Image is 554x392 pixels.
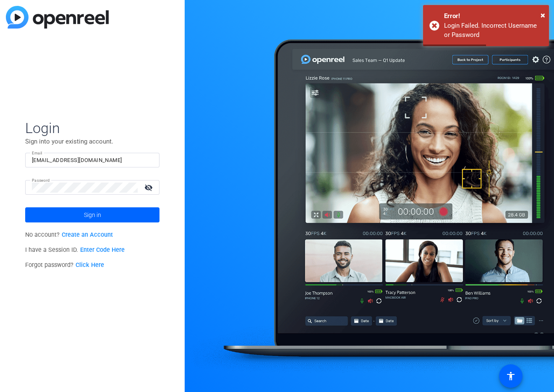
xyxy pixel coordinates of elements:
mat-icon: visibility_off [139,181,159,193]
input: Enter Email Address [32,155,153,165]
a: Create an Account [62,231,113,238]
a: Enter Code Here [80,246,125,253]
span: Login [25,119,159,137]
a: Click Here [76,261,104,269]
div: Error! [444,11,543,21]
span: I have a Session ID. [25,246,125,253]
span: No account? [25,231,113,238]
span: × [541,10,545,20]
span: Sign in [84,204,101,225]
p: Sign into your existing account. [25,137,159,146]
mat-icon: accessibility [506,371,516,381]
div: Login Failed. Incorrect Username or Password [444,21,543,40]
mat-label: Email [32,151,42,155]
mat-label: Password [32,178,50,183]
button: Close [541,9,545,21]
button: Sign in [25,207,159,222]
span: Forgot password? [25,261,104,269]
img: blue-gradient.svg [6,6,109,29]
